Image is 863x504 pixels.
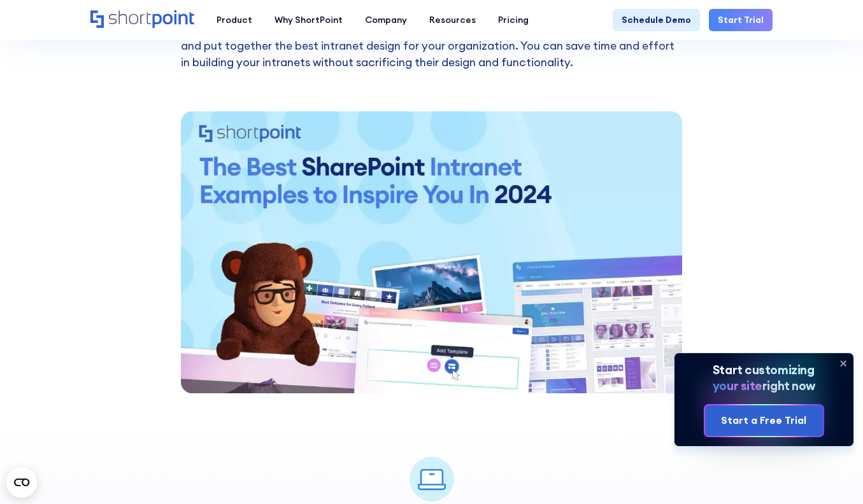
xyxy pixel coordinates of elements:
a: Product [205,9,263,31]
div: Product [217,13,252,27]
a: Company [353,9,418,31]
div: Resources [429,13,476,27]
a: Start a Free Trial [705,405,822,437]
button: Open CMP widget [6,467,37,498]
a: Start Trial [709,9,773,31]
div: Why ShortPoint [275,13,343,27]
a: Schedule Demo [613,9,700,31]
a: Home [90,10,194,29]
div: Start a Free Trial [721,413,806,428]
img: Best SharePoint Intranet Sites [181,111,683,393]
a: Why ShortPoint [263,9,353,31]
iframe: Chat Widget [799,443,863,504]
div: Pricing [498,13,529,27]
div: Company [365,13,407,27]
a: Pricing [487,9,539,31]
a: Resources [418,9,487,31]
